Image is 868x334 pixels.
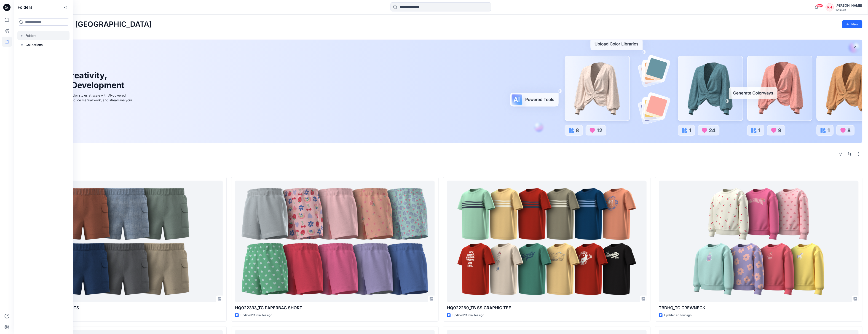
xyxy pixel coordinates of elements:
h4: Styles [19,167,863,172]
p: HQ022269_TB SS GRAPHIC TEE [447,305,647,311]
div: KH [826,3,834,11]
a: TBDHQ_TG CREWNECK [659,181,859,302]
a: HQ022333_TG PAPERBAG SHORT [235,181,435,302]
p: TBDHQ_TG CREWNECK [659,305,859,311]
p: Updated 13 minutes ago [453,313,484,318]
h1: Unleash Creativity, Speed Up Development [30,70,126,90]
div: [PERSON_NAME] [836,3,862,8]
h2: Welcome back, [GEOGRAPHIC_DATA] [19,20,152,29]
a: Discover more [30,113,133,122]
a: HQ022343 CARGO SHORTS [23,181,223,302]
div: Walmart [836,8,862,12]
p: Updated an hour ago [664,313,692,318]
div: Explore ideas faster and recolor styles at scale with AI-powered tools that boost creativity, red... [30,93,133,107]
p: Updated 13 minutes ago [241,313,272,318]
span: 99+ [816,4,823,8]
button: New [842,20,863,28]
a: HQ022269_TB SS GRAPHIC TEE [447,181,647,302]
p: Collections [26,42,43,48]
p: HQ022343 CARGO SHORTS [23,305,223,311]
p: HQ022333_TG PAPERBAG SHORT [235,305,435,311]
